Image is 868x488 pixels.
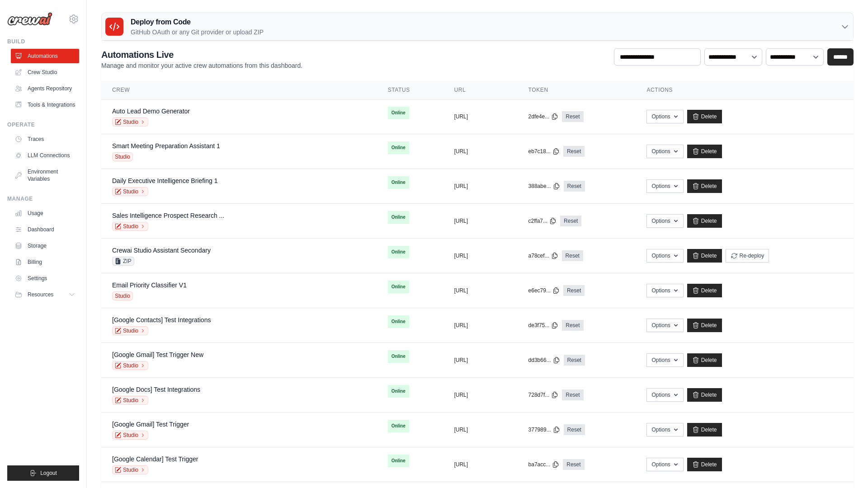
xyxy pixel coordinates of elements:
[443,81,517,99] th: URL
[11,222,79,237] a: Dashboard
[112,222,148,231] a: Studio
[646,214,683,228] button: Options
[11,287,79,302] button: Resources
[112,316,211,324] a: [Google Contacts] Test Integrations
[11,49,79,63] a: Automations
[646,388,683,402] button: Options
[646,319,683,332] button: Options
[646,249,683,263] button: Options
[112,142,220,150] a: Smart Meeting Preparation Assistant 1
[11,98,79,112] a: Tools & Integrations
[636,81,854,99] th: Actions
[377,81,443,99] th: Status
[528,391,559,399] button: 728d7f...
[11,271,79,286] a: Settings
[562,389,583,400] a: Reset
[646,353,683,367] button: Options
[687,110,722,123] a: Delete
[388,281,409,293] span: Online
[7,121,79,128] div: Operate
[112,455,198,463] a: [Google Calendar] Test Trigger
[101,48,302,61] h2: Automations Live
[388,141,409,154] span: Online
[11,65,79,80] a: Crew Studio
[563,459,584,470] a: Reset
[7,195,79,202] div: Manage
[528,287,560,294] button: e6ec79...
[11,148,79,163] a: LLM Connections
[726,249,769,263] button: Re-deploy
[112,431,148,440] a: Studio
[528,461,560,468] button: ba7acc...
[112,386,200,393] a: [Google Docs] Test Integrations
[7,465,79,481] button: Logout
[131,28,264,37] p: GitHub OAuth or any Git provider or upload ZIP
[388,211,409,224] span: Online
[646,284,683,297] button: Options
[112,326,148,335] a: Studio
[562,320,583,331] a: Reset
[388,107,409,119] span: Online
[528,322,559,329] button: de3f75...
[112,421,189,428] a: [Google Gmail] Test Trigger
[11,239,79,253] a: Storage
[646,458,683,471] button: Options
[112,212,224,219] a: Sales Intelligence Prospect Research ...
[7,38,79,45] div: Build
[112,117,148,127] a: Studio
[687,388,722,402] a: Delete
[687,319,722,332] a: Delete
[112,361,148,370] a: Studio
[687,179,722,193] a: Delete
[112,187,148,196] a: Studio
[528,357,560,364] button: dd3b66...
[646,110,683,123] button: Options
[564,424,585,435] a: Reset
[388,176,409,189] span: Online
[388,246,409,258] span: Online
[687,423,722,436] a: Delete
[112,177,217,184] a: Daily Executive Intelligence Briefing 1
[28,291,53,298] span: Resources
[11,206,79,221] a: Usage
[40,469,57,477] span: Logout
[101,61,302,70] p: Manage and monitor your active crew automations from this dashboard.
[112,291,133,300] span: Studio
[7,12,52,26] img: Logo
[11,255,79,269] a: Billing
[112,282,187,289] a: Email Priority Classifier V1
[131,17,264,28] h3: Deploy from Code
[528,113,559,120] button: 2dfe4e...
[11,81,79,96] a: Agents Repository
[687,214,722,228] a: Delete
[388,315,409,328] span: Online
[11,132,79,146] a: Traces
[388,385,409,398] span: Online
[687,249,722,263] a: Delete
[112,351,203,358] a: [Google Gmail] Test Trigger New
[687,284,722,297] a: Delete
[564,181,585,192] a: Reset
[564,355,585,366] a: Reset
[112,465,148,474] a: Studio
[101,81,377,99] th: Crew
[528,148,560,155] button: eb7c18...
[11,164,79,186] a: Environment Variables
[112,257,134,266] span: ZIP
[112,396,148,405] a: Studio
[112,108,190,115] a: Auto Lead Demo Generator
[687,458,722,471] a: Delete
[388,455,409,467] span: Online
[562,250,583,261] a: Reset
[646,423,683,436] button: Options
[528,252,558,259] button: a78cef...
[112,152,133,161] span: Studio
[687,353,722,367] a: Delete
[528,426,560,433] button: 377989...
[563,146,585,157] a: Reset
[563,285,585,296] a: Reset
[528,183,560,190] button: 388abe...
[112,247,211,254] a: Crewai Studio Assistant Secondary
[388,350,409,363] span: Online
[388,420,409,432] span: Online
